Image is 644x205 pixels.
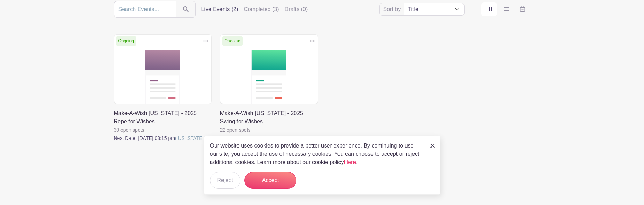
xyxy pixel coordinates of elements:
label: Sort by [383,5,403,14]
p: Our website uses cookies to provide a better user experience. By continuing to use our site, you ... [210,142,423,167]
label: Live Events (2) [201,5,239,14]
a: Here [344,159,356,165]
img: close_button-5f87c8562297e5c2d7936805f587ecaba9071eb48480494691a3f1689db116b3.svg [430,144,435,148]
label: Completed (3) [244,5,279,14]
label: Drafts (0) [285,5,308,14]
button: Accept [244,172,296,189]
div: order and view [481,2,530,16]
div: filters [201,5,313,14]
input: Search Events... [114,1,176,18]
button: Reject [210,172,240,189]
